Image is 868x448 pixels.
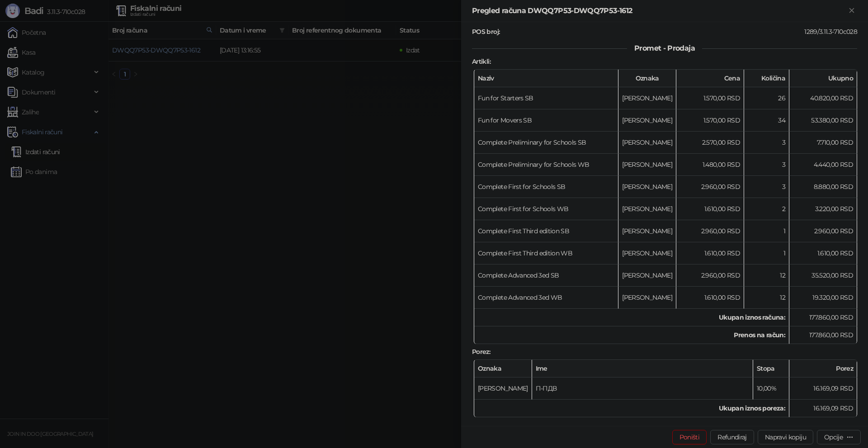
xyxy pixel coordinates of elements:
td: 1.610,00 RSD [789,242,857,264]
td: 3.220,00 RSD [789,198,857,220]
th: Stopa [753,360,789,377]
td: 53.380,00 RSD [789,109,857,132]
strong: Prenos na račun : [734,331,785,339]
div: 1289/3.11.3-710c028 [500,28,858,36]
th: Oznaka [474,360,532,377]
td: 12 [744,264,789,287]
strong: Ukupan iznos poreza: [719,404,785,412]
strong: Ukupan iznos računa : [719,313,785,321]
td: 177.860,00 RSD [789,309,857,326]
td: [PERSON_NAME] [618,287,676,309]
td: Complete Preliminary for Schools WB [474,154,618,176]
td: 1.480,00 RSD [676,154,744,176]
strong: Artikli : [472,57,491,66]
td: [PERSON_NAME] [618,176,676,198]
button: Opcije [817,430,861,444]
td: 3 [744,132,789,154]
th: Cena [676,70,744,87]
td: [PERSON_NAME] [474,377,532,400]
td: [PERSON_NAME] [618,220,676,242]
td: 2.960,00 RSD [676,264,744,287]
span: Promet - Prodaja [627,44,702,52]
td: 1.570,00 RSD [676,109,744,132]
td: Complete First for Schools SB [474,176,618,198]
td: 40.820,00 RSD [789,87,857,109]
div: [DATE] 13:16:55 [508,424,858,433]
td: Complete First Third edition WB [474,242,618,264]
button: Poništi [672,430,707,444]
td: [PERSON_NAME] [618,109,676,132]
td: 3 [744,154,789,176]
td: 1 [744,220,789,242]
td: [PERSON_NAME] [618,87,676,109]
td: [PERSON_NAME] [618,132,676,154]
td: Fun for Starters SB [474,87,618,109]
th: Oznaka [618,70,676,87]
td: 3 [744,176,789,198]
td: 16.169,09 RSD [789,400,857,417]
td: 4.440,00 RSD [789,154,857,176]
td: 16.169,09 RSD [789,377,857,400]
td: [PERSON_NAME] [618,154,676,176]
td: 1.610,00 RSD [676,198,744,220]
td: 2 [744,198,789,220]
strong: POS broj : [472,28,500,36]
td: 2.960,00 RSD [676,220,744,242]
td: 1 [744,242,789,264]
td: 19.320,00 RSD [789,287,857,309]
th: Porez [789,360,857,377]
td: 2.960,00 RSD [789,220,857,242]
td: 26 [744,87,789,109]
td: Complete Preliminary for Schools SB [474,132,618,154]
td: Complete First for Schools WB [474,198,618,220]
td: [PERSON_NAME] [618,242,676,264]
td: [PERSON_NAME] [618,198,676,220]
td: 34 [744,109,789,132]
td: 7.710,00 RSD [789,132,857,154]
div: Pregled računa DWQQ7P53-DWQQ7P53-1612 [472,5,846,16]
td: 2.960,00 RSD [676,176,744,198]
th: Ukupno [789,70,857,87]
td: Fun for Movers SB [474,109,618,132]
td: 1.610,00 RSD [676,287,744,309]
td: 12 [744,287,789,309]
td: 2.570,00 RSD [676,132,744,154]
td: Complete Advanced 3ed SB [474,264,618,287]
td: 8.880,00 RSD [789,176,857,198]
th: Količina [744,70,789,87]
td: П-ПДВ [532,377,753,400]
td: 1.610,00 RSD [676,242,744,264]
button: Refundiraj [710,430,754,444]
td: Complete First Third edition SB [474,220,618,242]
th: Ime [532,360,753,377]
td: Complete Advanced 3ed WB [474,287,618,309]
td: 35.520,00 RSD [789,264,857,287]
strong: PFR vreme : [472,424,507,433]
td: [PERSON_NAME] [618,264,676,287]
button: Napravi kopiju [758,430,813,444]
span: Napravi kopiju [765,433,806,441]
button: Zatvori [846,5,857,16]
div: Opcije [824,433,843,441]
strong: Porez : [472,348,490,356]
td: 1.570,00 RSD [676,87,744,109]
td: 10,00% [753,377,789,400]
td: 177.860,00 RSD [789,326,857,344]
th: Naziv [474,70,618,87]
